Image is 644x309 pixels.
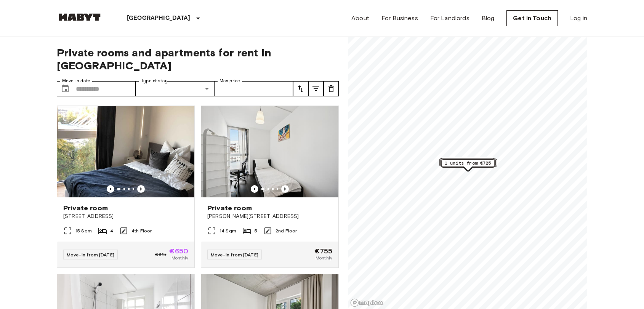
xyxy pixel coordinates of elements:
[308,81,324,96] button: tune
[75,227,92,234] span: 15 Sqm
[171,255,188,261] span: Monthly
[219,227,236,234] span: 14 Sqm
[445,160,491,167] span: 1 units from €725
[444,159,491,165] span: 1 units from €760
[107,185,114,193] button: Previous image
[441,158,494,170] div: Map marker
[441,159,494,170] div: Map marker
[314,248,332,255] span: €755
[219,78,240,84] label: Max price
[482,14,495,23] a: Blog
[440,159,496,170] div: Map marker
[441,158,494,170] div: Map marker
[57,46,339,72] span: Private rooms and apartments for rent in [GEOGRAPHIC_DATA]
[131,227,152,234] span: 4th Floor
[439,159,495,170] div: Map marker
[57,13,103,21] img: Habyt
[570,14,587,23] a: Log in
[441,159,495,171] div: Map marker
[58,81,73,96] button: Choose date
[506,10,558,26] a: Get in Touch
[316,255,332,261] span: Monthly
[351,14,369,23] a: About
[211,252,258,258] span: Move-in from [DATE]
[441,159,497,170] div: Map marker
[441,159,497,171] div: Map marker
[63,203,108,213] span: Private room
[207,213,332,220] span: [PERSON_NAME][STREET_ADDRESS]
[251,185,258,193] button: Previous image
[430,14,469,23] a: For Landlords
[63,213,188,220] span: [STREET_ADDRESS]
[141,78,168,84] label: Type of stay
[255,227,257,234] span: 5
[137,185,145,193] button: Previous image
[207,203,252,213] span: Private room
[293,81,308,96] button: tune
[201,106,339,268] a: Marketing picture of unit DE-01-302-006-05Previous imagePrevious imagePrivate room[PERSON_NAME][S...
[324,81,339,96] button: tune
[57,106,195,268] a: Marketing picture of unit DE-01-002-004-04HFPrevious imagePrevious imagePrivate room[STREET_ADDRE...
[62,78,90,84] label: Move-in date
[169,248,188,255] span: €650
[67,252,114,258] span: Move-in from [DATE]
[155,251,167,258] span: €815
[201,106,338,197] img: Marketing picture of unit DE-01-302-006-05
[381,14,418,23] a: For Business
[127,14,191,23] p: [GEOGRAPHIC_DATA]
[281,185,289,193] button: Previous image
[110,227,113,234] span: 4
[57,106,194,197] img: Marketing picture of unit DE-01-002-004-04HF
[276,227,297,234] span: 2nd Floor
[350,298,384,307] a: Mapbox logo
